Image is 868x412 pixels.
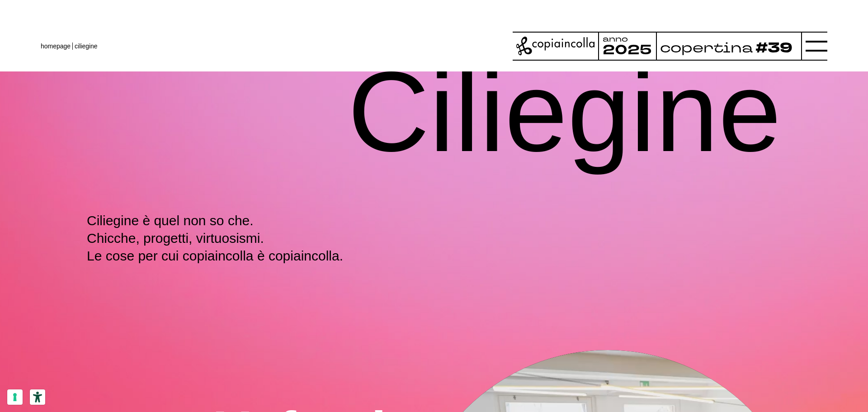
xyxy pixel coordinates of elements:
[75,43,98,50] span: ciliegine
[660,38,755,57] tspan: copertina
[758,38,797,58] tspan: #39
[603,34,628,44] tspan: anno
[30,389,45,405] button: Strumenti di accessibilità
[603,41,651,60] tspan: 2025
[41,43,71,50] a: homepage
[7,389,23,405] button: Le tue preferenze relative al consenso per le tecnologie di tracciamento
